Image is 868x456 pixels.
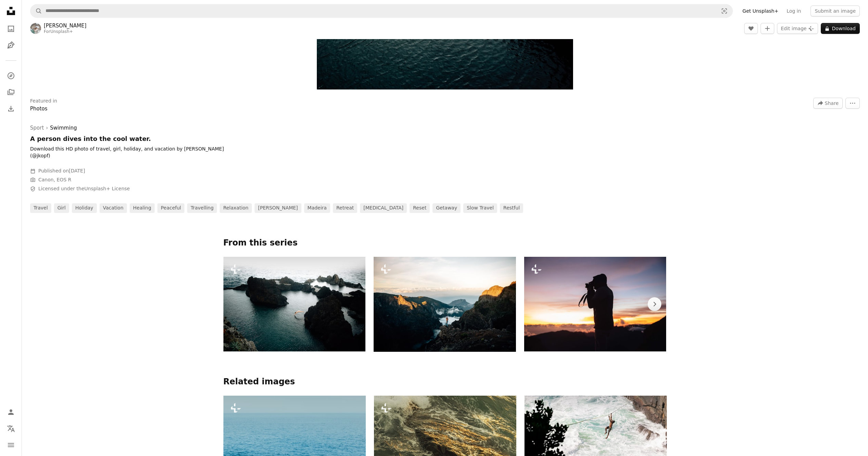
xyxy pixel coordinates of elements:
[223,257,365,352] img: Woman swims in a pool surrounded by dark rocks.
[4,405,18,419] a: Log in / Sign up
[223,376,667,387] h4: Related images
[30,4,42,17] button: Search Unsplash
[38,185,130,192] span: Licensed under the
[50,124,77,132] a: Swimming
[30,124,44,132] a: Sport
[223,238,667,249] p: From this series
[410,203,430,213] a: reset
[821,23,860,34] button: Download
[4,4,18,19] a: Home — Unsplash
[30,203,51,213] a: travel
[744,23,758,34] button: Like
[44,22,87,29] a: [PERSON_NAME]
[220,203,252,213] a: relaxation
[50,29,73,34] a: Unsplash+
[333,203,357,213] a: retreat
[463,203,497,213] a: slow travel
[30,146,235,159] p: Download this HD photo of travel, girl, holiday, and vacation by [PERSON_NAME] (@jkopf)
[374,301,516,307] a: A person stands atop a mountain at sunset.
[716,4,733,17] button: Visual search
[782,5,805,16] a: Log in
[825,98,839,108] span: Share
[811,5,860,16] button: Submit an image
[500,203,523,213] a: restful
[72,203,97,213] a: holiday
[432,203,461,213] a: getaway
[374,257,516,352] img: A person stands atop a mountain at sunset.
[360,203,407,213] a: [MEDICAL_DATA]
[761,23,774,34] button: Add to Collection
[38,177,72,183] button: Canon, EOS R
[30,4,733,18] form: Find visuals sitewide
[4,85,18,99] a: Collections
[54,203,69,213] a: girl
[4,422,18,435] button: Language
[4,102,18,116] a: Download History
[738,5,782,16] a: Get Unsplash+
[777,23,818,34] button: Edit image
[30,124,235,132] div: ›
[30,23,41,34] img: Go to Johannes Kopf's profile
[524,257,666,352] img: Photographer silhouetted against a vibrant sunset.
[4,38,18,52] a: Illustrations
[30,135,235,143] h1: A person dives into the cool water.
[524,440,667,446] a: A man is in the air above the water
[30,106,48,112] a: Photos
[85,186,130,191] a: Unsplash+ License
[187,203,217,213] a: travelling
[4,69,18,83] a: Explore
[648,297,661,311] button: scroll list to the right
[4,22,18,36] a: Photos
[223,301,365,307] a: Woman swims in a pool surrounded by dark rocks.
[813,98,843,109] button: Share this image
[69,168,85,173] time: April 24, 2025 at 5:22:02 PM GMT+8
[44,29,87,35] div: For
[304,203,330,213] a: madeira
[30,98,57,105] h3: Featured in
[845,98,860,109] button: More Actions
[524,301,666,307] a: Photographer silhouetted against a vibrant sunset.
[255,203,301,213] a: [PERSON_NAME]
[157,203,184,213] a: peaceful
[4,438,18,452] button: Menu
[100,203,127,213] a: vacation
[38,168,85,173] span: Published on
[130,203,155,213] a: healing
